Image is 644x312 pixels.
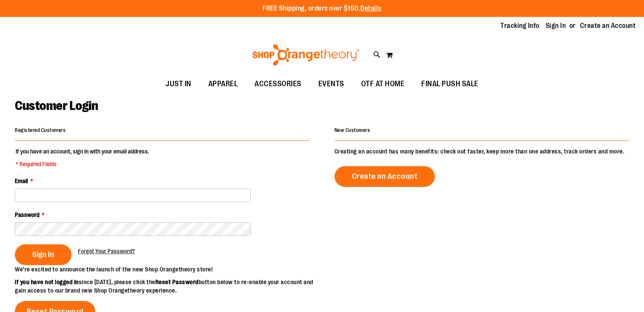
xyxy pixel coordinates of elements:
a: JUST IN [157,74,200,94]
span: APPAREL [208,74,238,93]
a: Forgot Your Password? [78,247,135,255]
a: Details [360,5,381,12]
span: Forgot Your Password? [78,248,135,255]
a: Tracking Info [500,21,539,30]
strong: Registered Customers [15,127,66,133]
a: EVENTS [310,74,353,94]
span: Password [15,211,39,218]
span: OTF AT HOME [361,74,405,93]
strong: New Customers [334,127,370,133]
legend: If you have an account, sign in with your email address. [15,147,150,168]
strong: Reset Password [155,279,199,285]
span: * Required Fields [16,160,149,168]
span: Email [15,178,28,184]
span: Sign In [32,250,54,259]
a: ACCESSORIES [246,74,310,94]
span: JUST IN [166,74,191,93]
span: Customer Login [15,99,98,113]
button: Sign In [15,244,72,265]
a: FINAL PUSH SALE [413,74,487,94]
p: Creating an account has many benefits: check out faster, keep more than one address, track orders... [334,147,629,156]
span: ACCESSORIES [254,74,301,93]
strong: If you have not logged in [15,279,79,285]
span: Create an Account [352,172,418,181]
a: Sign In [546,21,566,30]
span: FINAL PUSH SALE [421,74,478,93]
p: We’re excited to announce the launch of the new Shop Orangetheory store! [15,265,322,274]
p: FREE Shipping, orders over $150. [263,4,381,14]
a: OTF AT HOME [353,74,413,94]
span: EVENTS [318,74,344,93]
a: Create an Account [580,21,636,30]
img: Shop Orangetheory [251,44,361,66]
p: since [DATE], please click the button below to re-enable your account and gain access to our bran... [15,278,322,295]
a: APPAREL [200,74,246,94]
a: Create an Account [334,166,435,187]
